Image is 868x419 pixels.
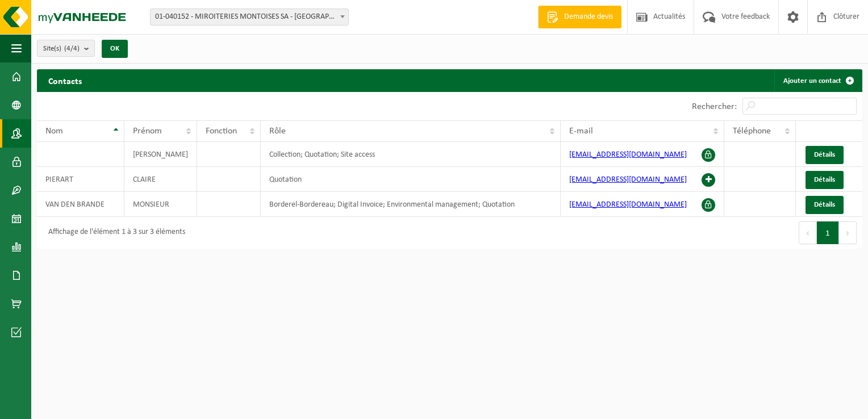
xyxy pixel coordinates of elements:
[64,45,80,52] count: (4/4)
[37,69,93,91] h2: Contacts
[37,40,95,57] button: Site(s)(4/4)
[124,142,197,167] td: [PERSON_NAME]
[37,167,124,192] td: PIERART
[806,146,844,164] a: Détails
[814,201,835,208] span: Détails
[814,176,835,183] span: Détails
[806,171,844,189] a: Détails
[799,221,817,244] button: Previous
[206,127,237,136] span: Fonction
[124,167,197,192] td: CLAIRE
[269,127,286,136] span: Rôle
[569,150,687,159] a: [EMAIL_ADDRESS][DOMAIN_NAME]
[569,200,687,209] a: [EMAIL_ADDRESS][DOMAIN_NAME]
[43,40,80,57] span: Site(s)
[133,127,162,136] span: Prénom
[806,196,844,214] a: Détails
[814,151,835,158] span: Détails
[839,221,857,244] button: Next
[261,192,560,217] td: Borderel-Bordereau; Digital Invoice; Environmental management; Quotation
[569,127,593,136] span: E-mail
[774,69,861,92] a: Ajouter un contact
[261,167,560,192] td: Quotation
[569,175,687,184] a: [EMAIL_ADDRESS][DOMAIN_NAME]
[692,102,737,111] label: Rechercher:
[261,142,560,167] td: Collection; Quotation; Site access
[124,192,197,217] td: MONSIEUR
[733,127,771,136] span: Téléphone
[817,221,839,244] button: 1
[43,223,185,243] div: Affichage de l'élément 1 à 3 sur 3 éléments
[538,6,621,28] a: Demande devis
[37,192,124,217] td: VAN DEN BRANDE
[102,40,128,58] button: OK
[561,11,616,23] span: Demande devis
[150,9,349,26] span: 01-040152 - MIROITERIES MONTOISES SA - MONS
[45,127,63,136] span: Nom
[151,9,348,25] span: 01-040152 - MIROITERIES MONTOISES SA - MONS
